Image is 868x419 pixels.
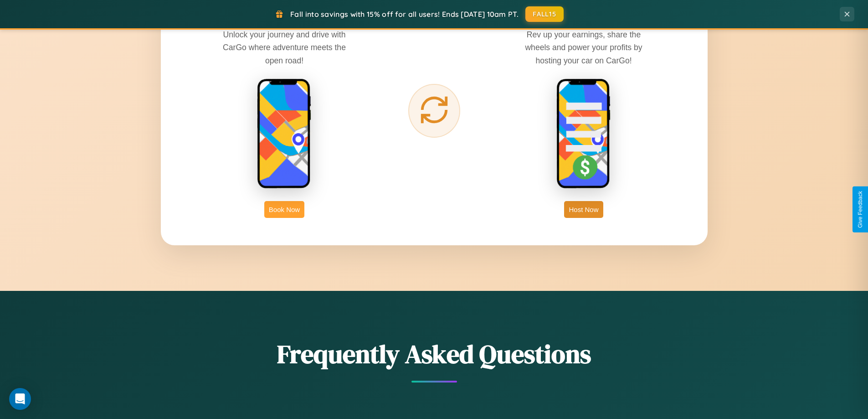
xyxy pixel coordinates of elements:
p: Unlock your journey and drive with CarGo where adventure meets the open road! [216,28,353,67]
div: Open Intercom Messenger [9,388,31,410]
button: Host Now [564,201,603,218]
div: Give Feedback [857,191,863,228]
img: host phone [556,78,611,190]
p: Rev up your earnings, share the wheels and power your profits by hosting your car on CarGo! [515,28,652,67]
img: rent phone [257,78,312,190]
h2: Frequently Asked Questions [161,336,708,372]
button: FALL15 [525,6,564,22]
span: Fall into savings with 15% off for all users! Ends [DATE] 10am PT. [290,10,519,19]
button: Book Now [264,201,304,218]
